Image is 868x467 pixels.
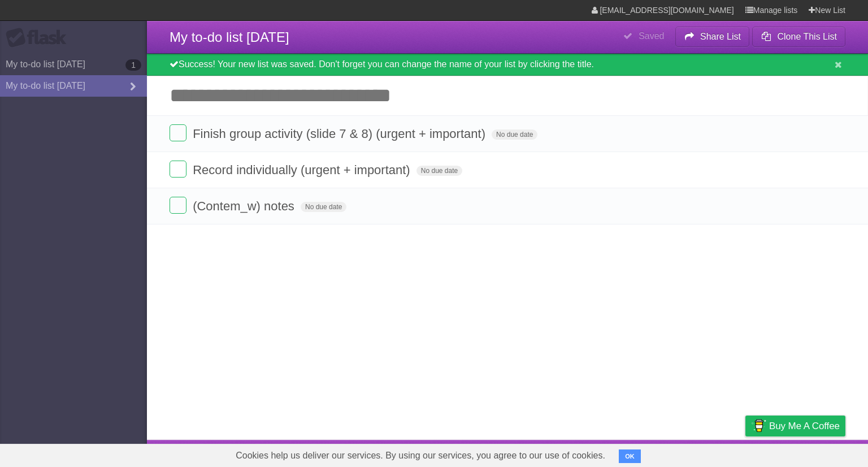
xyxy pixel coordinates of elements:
span: No due date [416,166,462,176]
a: Developers [632,443,678,464]
a: About [595,443,619,464]
span: No due date [492,129,537,140]
span: No due date [301,202,346,212]
span: Buy me a coffee [769,416,840,436]
button: Share List [675,27,750,47]
div: Success! Your new list was saved. Don't forget you can change the name of your list by clicking t... [147,54,868,76]
a: Privacy [731,443,760,464]
b: Clone This List [777,32,837,41]
span: Record individually (urgent + important) [193,163,413,177]
label: Done [170,197,186,214]
a: Suggest a feature [774,443,845,464]
span: Cookies help us deliver our services. By using our services, you agree to our use of cookies. [224,444,617,467]
img: Buy me a coffee [751,416,766,435]
b: 1 [125,59,141,71]
label: Done [170,161,186,178]
b: Share List [700,32,741,41]
span: Finish group activity (slide 7 & 8) (urgent + important) [193,127,488,141]
a: Terms [692,443,717,464]
span: (Contem_w) notes [193,199,297,213]
b: Saved [639,31,664,41]
span: My to-do list [DATE] [170,29,289,45]
label: Done [170,124,186,141]
a: Buy me a coffee [745,416,845,436]
button: Clone This List [752,27,845,47]
div: Flask [6,28,73,48]
button: OK [619,449,641,463]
